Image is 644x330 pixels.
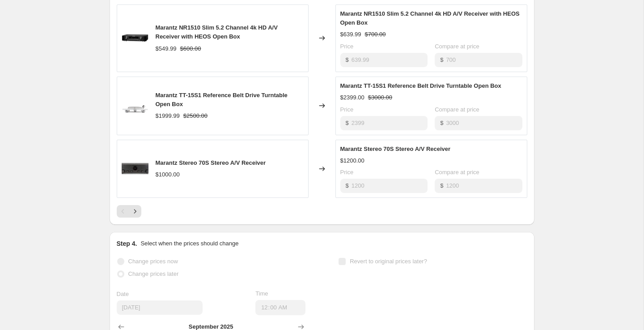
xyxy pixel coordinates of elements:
[129,205,141,218] button: Next
[122,92,148,119] img: TT15S1_Image_studio-001-front_25414ae0-2ffe-4f79-94be-97e5b99872bc_80x.png
[255,290,268,297] span: Time
[368,93,392,102] strike: $3000.00
[122,25,148,51] img: NR1510_00aab59f-eed6-4128-89cb-2c8acaeb3426_80x.jpg
[440,56,443,63] span: $
[340,82,501,89] span: Marantz TT-15S1 Reference Belt Drive Turntable Open Box
[183,111,208,120] strike: $2500.00
[156,92,288,107] span: Marantz TT-15S1 Reference Belt Drive Turntable Open Box
[128,258,178,265] span: Change prices now
[156,24,278,40] span: Marantz NR1510 Slim 5.2 Channel 4k HD A/V Receiver with HEOS Open Box
[350,258,427,265] span: Revert to original prices later?
[346,120,349,126] span: $
[340,156,364,165] div: $1200.00
[340,169,354,176] span: Price
[117,300,203,315] input: 9/1/2025
[365,30,386,39] strike: $700.00
[117,205,141,218] nav: Pagination
[346,182,349,189] span: $
[435,169,479,176] span: Compare at price
[340,10,520,26] span: Marantz NR1510 Slim 5.2 Channel 4k HD A/V Receiver with HEOS Open Box
[156,159,266,166] span: Marantz Stereo 70S Stereo A/V Receiver
[117,239,137,248] h2: Step 4.
[440,182,443,189] span: $
[340,30,361,39] div: $639.99
[440,120,443,126] span: $
[156,111,180,120] div: $1999.99
[117,291,129,297] span: Date
[156,170,180,179] div: $1000.00
[340,43,354,50] span: Price
[340,106,354,113] span: Price
[122,155,148,182] img: g642STR70SB-F_8213c7d0-82f1-464a-b9b6-1585ec1e7326_80x.jpg
[435,43,479,50] span: Compare at price
[435,106,479,113] span: Compare at price
[340,146,451,152] span: Marantz Stereo 70S Stereo A/V Receiver
[156,44,177,53] div: $549.99
[346,56,349,63] span: $
[128,270,179,277] span: Change prices later
[255,300,305,315] input: 12:00
[180,44,201,53] strike: $600.00
[340,93,364,102] div: $2399.00
[140,239,238,248] p: Select when the prices should change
